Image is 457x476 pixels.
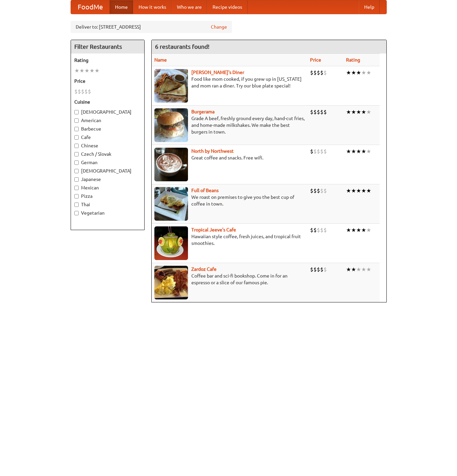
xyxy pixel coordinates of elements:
[74,193,141,199] label: Pizza
[346,69,351,76] li: ★
[366,148,371,155] li: ★
[74,201,141,208] label: Thai
[133,0,172,14] a: How it works
[320,148,323,155] li: $
[317,108,320,116] li: $
[94,67,100,74] li: ★
[191,109,215,114] b: Burgerama
[313,108,317,116] li: $
[74,117,141,124] label: American
[78,88,81,95] li: $
[351,187,356,194] li: ★
[313,187,317,194] li: $
[320,266,323,273] li: $
[74,210,141,216] label: Vegetarian
[310,108,313,116] li: $
[74,186,79,190] input: Mexican
[346,187,351,194] li: ★
[74,152,79,156] input: Czech / Slovak
[346,148,351,155] li: ★
[320,108,323,116] li: $
[313,226,317,234] li: $
[323,148,327,155] li: $
[310,187,313,194] li: $
[88,88,91,95] li: $
[155,43,210,50] ng-pluralize: 6 restaurants found!
[351,69,356,76] li: ★
[154,233,305,247] p: Hawaiian style coffee, fresh juices, and tropical fruit smoothies.
[74,142,141,149] label: Chinese
[351,266,356,273] li: ★
[191,148,234,154] a: North by Northwest
[74,194,79,198] input: Pizza
[310,148,313,155] li: $
[310,57,321,63] a: Price
[317,266,320,273] li: $
[154,76,305,89] p: Food like mom cooked, if you grew up in [US_STATE] and mom ran a diner. Try our blue plate special!
[89,67,94,74] li: ★
[84,67,89,74] li: ★
[110,0,133,14] a: Home
[71,40,144,53] h4: Filter Restaurants
[74,168,141,174] label: [DEMOGRAPHIC_DATA]
[74,110,79,114] input: [DEMOGRAPHIC_DATA]
[154,154,305,161] p: Great coffee and snacks. Free wifi.
[356,187,361,194] li: ★
[74,135,79,140] input: Cafe
[154,57,167,63] a: Name
[323,108,327,116] li: $
[317,69,320,76] li: $
[361,187,366,194] li: ★
[74,118,79,123] input: American
[366,187,371,194] li: ★
[317,187,320,194] li: $
[323,69,327,76] li: $
[310,266,313,273] li: $
[310,226,313,234] li: $
[366,108,371,116] li: ★
[191,188,219,193] a: Full of Beans
[154,108,188,142] img: burgerama.jpg
[191,227,236,232] a: Tropical Jeeve's Cafe
[346,266,351,273] li: ★
[74,144,79,148] input: Chinese
[351,108,356,116] li: ★
[74,57,141,64] h5: Rating
[356,69,361,76] li: ★
[361,266,366,273] li: ★
[346,57,360,63] a: Rating
[191,266,217,272] a: Zardoz Cafe
[71,0,110,14] a: FoodMe
[351,226,356,234] li: ★
[154,187,188,221] img: beans.jpg
[361,108,366,116] li: ★
[356,266,361,273] li: ★
[351,148,356,155] li: ★
[207,0,247,14] a: Recipe videos
[346,108,351,116] li: ★
[81,88,84,95] li: $
[154,148,188,181] img: north.jpg
[154,272,305,286] p: Coffee bar and sci-fi bookshop. Come in for an espresso or a slice of our famous pie.
[191,70,244,75] b: [PERSON_NAME]'s Diner
[366,226,371,234] li: ★
[79,67,84,74] li: ★
[154,115,305,135] p: Grade A beef, freshly ground every day, hand-cut fries, and home-made milkshakes. We make the bes...
[313,266,317,273] li: $
[172,0,207,14] a: Who we are
[74,211,79,215] input: Vegetarian
[74,159,141,166] label: German
[154,266,188,299] img: zardoz.jpg
[323,226,327,234] li: $
[84,88,88,95] li: $
[361,148,366,155] li: ★
[74,67,79,74] li: ★
[74,125,141,132] label: Barbecue
[74,99,141,105] h5: Cuisine
[359,0,380,14] a: Help
[320,226,323,234] li: $
[323,187,327,194] li: $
